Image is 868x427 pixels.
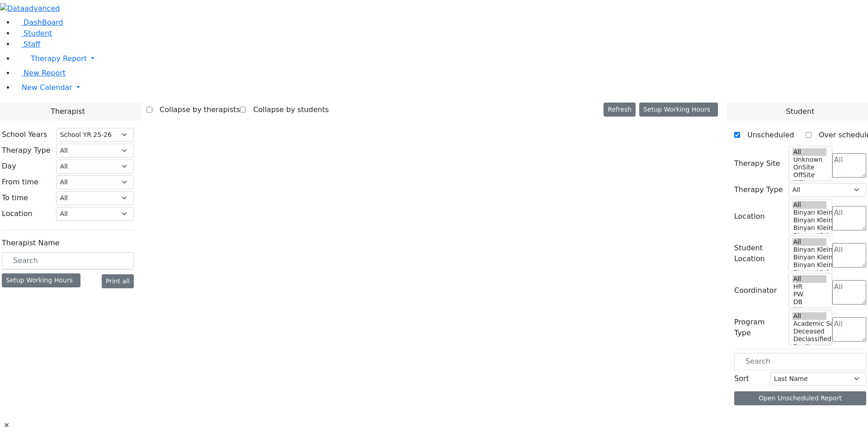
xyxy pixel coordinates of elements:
[793,216,827,224] option: Binyan Klein 4
[31,54,87,63] span: Therapy Report
[2,177,38,188] label: From time
[2,129,47,140] label: School Years
[786,106,814,117] span: Student
[832,243,866,267] textarea: Search
[734,285,777,296] label: Coordinator
[734,184,783,195] label: Therapy Type
[2,161,16,172] label: Day
[793,224,827,232] option: Binyan Klein 3
[734,317,783,338] label: Program Type
[793,335,827,343] option: Declassified
[24,29,52,38] span: Student
[793,156,827,164] option: Unknown
[793,312,827,320] option: All
[604,103,636,117] button: Refresh
[793,201,827,209] option: All
[793,283,827,291] option: HR
[102,274,134,288] button: Print all
[734,211,765,222] label: Location
[793,298,827,306] option: DB
[793,275,827,283] option: All
[51,106,85,117] span: Therapist
[2,273,80,287] div: Setup Working Hours
[14,40,40,48] a: Staff
[14,50,868,68] a: Therapy Report
[793,148,827,156] option: All
[793,164,827,171] option: OnSite
[2,145,51,156] label: Therapy Type
[639,103,718,117] button: Setup Working Hours
[793,291,827,298] option: PW
[832,317,866,342] textarea: Search
[24,18,63,27] span: DashBoard
[793,246,827,253] option: Binyan Klein 5
[14,69,66,77] a: New Report
[24,69,66,77] span: New Report
[793,232,827,239] option: Binyan Klein 2
[734,353,866,370] input: Search
[740,128,794,142] label: Unscheduled
[2,252,134,269] input: Search
[14,18,63,27] a: DashBoard
[832,280,866,305] textarea: Search
[22,83,72,92] span: New Calendar
[734,391,866,405] button: Open Unscheduled Report
[2,192,28,203] label: To time
[14,29,52,38] a: Student
[793,261,827,269] option: Binyan Klein 3
[832,153,866,178] textarea: Search
[793,209,827,216] option: Binyan Klein 5
[793,343,827,351] option: Declines
[246,103,329,117] label: Collapse by students
[2,238,60,249] label: Therapist Name
[793,328,827,335] option: Deceased
[2,208,33,219] label: Location
[793,171,827,179] option: OffSite
[793,320,827,328] option: Academic Support
[14,79,868,97] a: New Calendar
[734,243,783,264] label: Student Location
[793,269,827,277] option: Binyan Klein 2
[734,158,780,169] label: Therapy Site
[152,103,240,117] label: Collapse by therapists
[793,238,827,246] option: All
[832,206,866,230] textarea: Search
[793,306,827,314] option: AH
[793,253,827,261] option: Binyan Klein 4
[24,40,40,48] span: Staff
[793,179,827,187] option: WP
[734,373,749,384] label: Sort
